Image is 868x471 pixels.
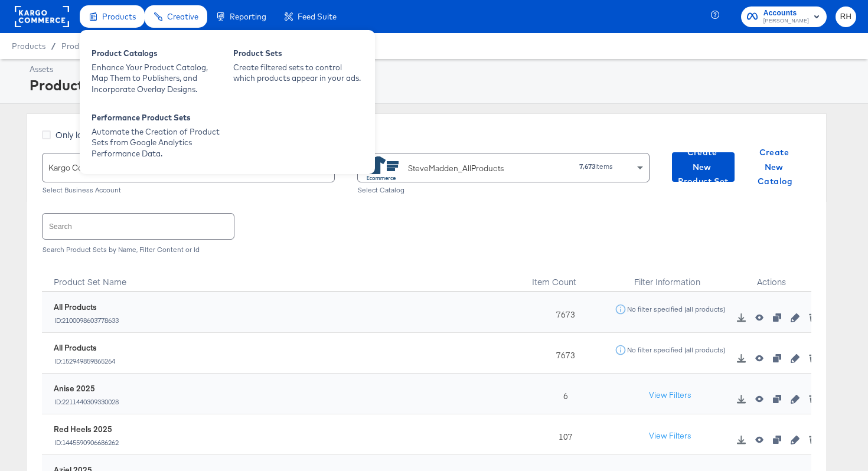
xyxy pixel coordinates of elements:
[523,292,603,333] div: 7673
[749,145,802,189] span: Create New Catalog
[763,7,809,19] span: Accounts
[42,186,335,194] div: Select Business Account
[42,263,523,292] div: Toggle SortBy
[626,305,726,313] div: No filter specified (all products)
[741,6,827,27] button: Accounts[PERSON_NAME]
[836,6,856,27] button: RH
[54,383,119,394] div: Anise 2025
[523,263,603,292] div: Toggle SortBy
[523,263,603,292] div: Item Count
[167,12,198,21] span: Creative
[54,302,119,313] div: All Products
[30,64,853,75] div: Assets
[54,398,119,406] div: ID: 2211440309330028
[523,333,603,374] div: 7673
[42,263,523,292] div: Product Set Name
[54,357,116,365] div: ID: 152949859865264
[54,342,116,354] div: All Products
[763,17,809,26] span: [PERSON_NAME]
[744,152,807,182] button: Create New Catalog
[731,263,811,292] div: Actions
[840,10,851,24] span: RH
[641,385,700,406] button: View Filters
[408,162,504,175] div: SteveMadden_AllProducts
[523,374,603,414] div: 6
[626,346,726,354] div: No filter specified (all products)
[61,41,110,51] a: Product Sets
[672,152,735,182] button: Create New Product Set
[45,41,61,51] span: /
[54,424,119,435] div: Red Heels 2025
[12,41,45,51] span: Products
[357,186,650,194] div: Select Catalog
[298,12,337,21] span: Feed Suite
[43,214,234,239] input: Search product sets
[677,145,730,189] span: Create New Product Set
[54,439,119,447] div: ID: 1445590906686262
[523,414,603,455] div: 107
[30,75,853,95] div: Product Sets Overview
[603,263,731,292] div: Filter Information
[641,426,700,447] button: View Filters
[579,162,595,171] strong: 7,673
[54,316,119,325] div: ID: 2100098603778633
[42,246,811,254] div: Search Product Sets by Name, Filter Content or Id
[546,162,614,171] div: items
[230,12,266,21] span: Reporting
[102,12,136,21] span: Products
[56,129,240,140] span: Only load catalogs created in
[48,162,198,173] span: Kargo Commerce - Formerly StitcherAds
